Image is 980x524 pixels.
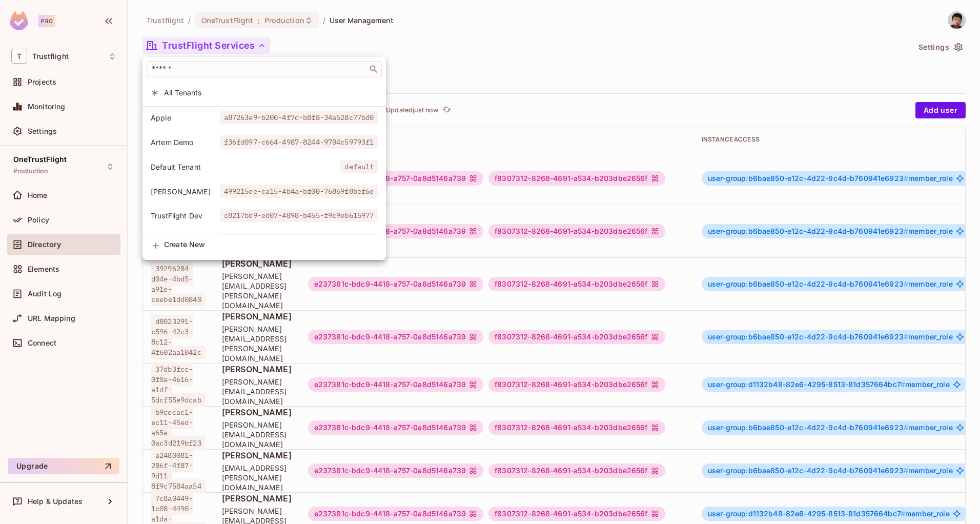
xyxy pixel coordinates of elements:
span: Apple [151,113,220,123]
span: 499215ee-ca15-4b4a-bf00-76869f8bef6e [220,185,378,198]
span: TrustFlight Dev [151,211,220,220]
span: Create New [164,240,378,249]
div: Show only users with a role in this tenant: Artem Demo [142,131,386,153]
span: All Tenants [164,88,378,97]
span: Default Tenant [151,162,340,172]
span: c8217bd9-ed07-4898-b455-f9c9eb615977 [220,209,378,222]
div: Show only users with a role in this tenant: Apple [142,107,386,129]
div: Show only users with a role in this tenant: Thomas Demo [142,180,386,203]
span: f36fd097-c664-4987-8244-9704c59793f1 [220,135,378,149]
div: Show only users with a role in this tenant: TrustFlight Dev [142,205,386,227]
span: a87263e9-b200-4f7d-b8f8-34a528c77bd0 [220,111,378,124]
div: Show only users with a role in this tenant: Default Tenant [142,156,386,178]
div: Show only users with a role in this tenant: TrustFlight In-House [142,229,386,251]
span: Artem Demo [151,137,220,147]
span: default [340,160,378,173]
span: [PERSON_NAME] [151,187,220,196]
span: 8062ffee-8c56-4233-a2d9-8a2cc6edf4ed [220,233,378,247]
